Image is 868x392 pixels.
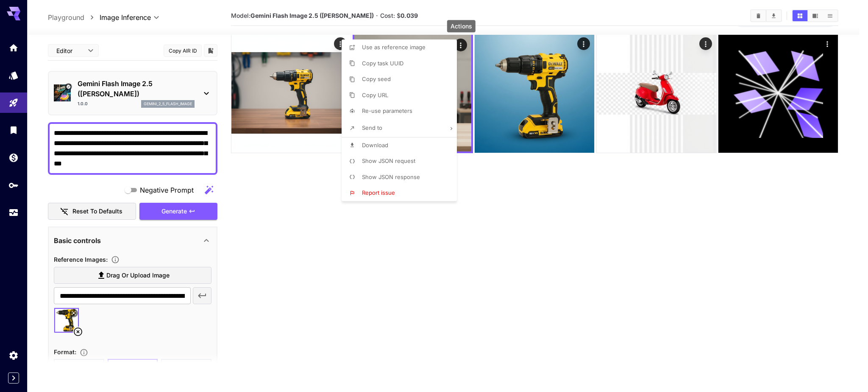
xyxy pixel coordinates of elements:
[362,157,415,164] span: Show JSON request
[362,76,391,82] span: Copy seed
[362,174,420,180] span: Show JSON response
[362,189,395,196] span: Report issue
[362,92,388,98] span: Copy URL
[362,60,403,67] span: Copy task UUID
[362,142,388,148] span: Download
[362,107,412,114] span: Re-use parameters
[447,20,476,32] div: Actions
[362,44,426,50] span: Use as reference image
[362,124,382,131] span: Send to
